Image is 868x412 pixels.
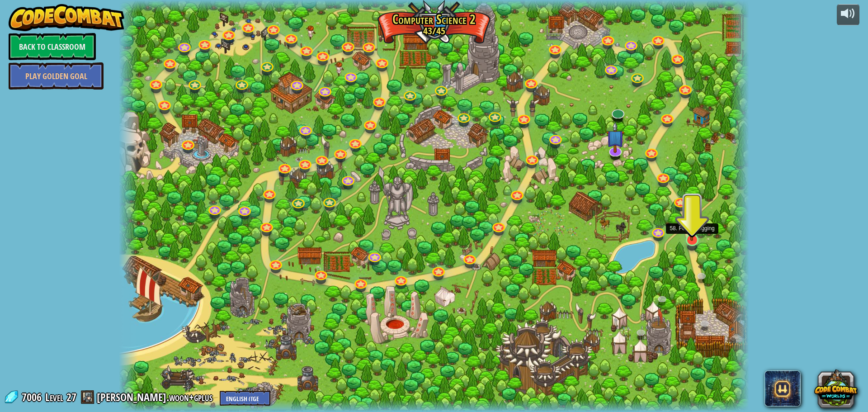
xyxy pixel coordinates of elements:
[22,390,44,404] span: 7006
[9,62,104,90] a: Play Golden Goal
[837,4,859,25] button: Adjust volume
[97,390,215,404] a: [PERSON_NAME].woon+gplus
[684,203,700,241] img: level-banner-unstarted.png
[606,121,625,153] img: level-banner-unstarted-subscriber.png
[66,390,76,404] span: 27
[9,4,124,31] img: CodeCombat - Learn how to code by playing a game
[45,390,63,405] span: Level
[9,33,96,60] a: Back to Classroom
